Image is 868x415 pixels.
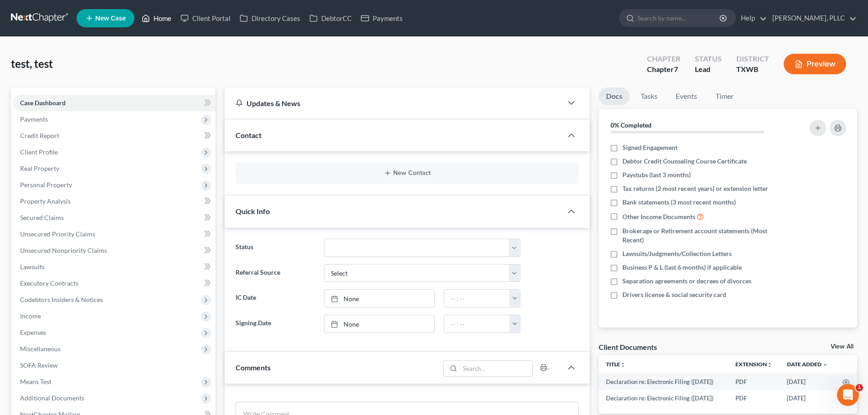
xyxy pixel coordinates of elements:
span: Means Test [20,378,51,385]
span: Brokerage or Retirement account statements (Most Recent) [622,226,785,245]
input: -- : -- [444,315,510,333]
span: Lawsuits/Judgments/Collection Letters [622,249,732,258]
span: Paystubs (last 3 months) [622,170,691,179]
a: Client Portal [176,10,235,26]
a: DebtorCC [305,10,356,26]
span: Unsecured Nonpriority Claims [20,246,107,254]
div: District [736,54,769,64]
div: Lead [695,64,722,75]
span: Business P & L (last 6 months) if applicable [622,263,742,272]
td: [DATE] [780,390,835,406]
label: Referral Source [231,264,319,282]
td: PDF [728,374,780,390]
span: Secured Claims [20,214,64,221]
span: Executory Contracts [20,279,78,287]
label: Signing Date [231,315,319,333]
span: Debtor Credit Counseling Course Certificate [622,157,747,166]
a: Docs [599,87,630,105]
label: Status [231,239,319,257]
td: [DATE] [780,374,835,390]
div: Updates & News [236,98,551,108]
span: Property Analysis [20,197,71,205]
span: Payments [20,115,48,123]
span: Comments [236,363,271,372]
span: Credit Report [20,132,59,139]
td: Declaration re: Electronic Filing ([DATE]) [599,390,728,406]
a: Directory Cases [235,10,305,26]
a: Property Analysis [13,193,216,210]
a: Unsecured Nonpriority Claims [13,242,216,259]
span: Bank statements (3 most recent months) [622,198,736,207]
span: New Case [95,15,126,22]
span: Additional Documents [20,394,84,402]
a: Unsecured Priority Claims [13,226,216,242]
label: IC Date [231,289,319,307]
a: Case Dashboard [13,95,216,111]
td: PDF [728,390,780,406]
span: Income [20,312,41,320]
i: expand_more [822,362,828,368]
a: Timer [708,87,741,105]
input: Search... [460,361,533,376]
span: Other Income Documents [622,212,695,221]
span: Codebtors Insiders & Notices [20,296,103,303]
div: Status [695,54,722,64]
a: SOFA Review [13,357,216,374]
span: test, test [11,57,53,70]
a: Lawsuits [13,259,216,275]
a: Date Added expand_more [787,361,828,368]
a: Tasks [633,87,665,105]
button: New Contact [243,169,571,177]
td: Declaration re: Electronic Filing ([DATE]) [599,374,728,390]
div: TXWB [736,64,769,75]
a: Secured Claims [13,210,216,226]
a: Events [668,87,704,105]
iframe: Intercom live chat [837,384,859,406]
span: Lawsuits [20,263,45,271]
span: 7 [674,65,678,73]
span: Client Profile [20,148,58,156]
span: Separation agreements or decrees of divorces [622,277,751,286]
a: [PERSON_NAME], PLLC [768,10,857,26]
a: Payments [356,10,407,26]
a: None [324,315,434,333]
a: Executory Contracts [13,275,216,292]
i: unfold_more [620,362,626,368]
span: Miscellaneous [20,345,61,353]
span: Unsecured Priority Claims [20,230,95,238]
button: Preview [784,54,846,74]
div: Chapter [647,64,680,75]
span: Drivers license & social security card [622,290,726,299]
span: Signed Engagement [622,143,678,152]
div: Chapter [647,54,680,64]
a: View All [831,343,853,350]
a: None [324,290,434,307]
strong: 0% Completed [611,121,652,129]
span: Expenses [20,328,46,336]
span: SOFA Review [20,361,58,369]
span: 1 [856,384,863,391]
a: Extensionunfold_more [735,361,772,368]
span: Contact [236,131,262,139]
div: Client Documents [599,342,657,352]
span: Real Property [20,164,59,172]
span: Quick Info [236,207,270,215]
span: Tax returns (2 most recent years) or extension letter [622,184,768,193]
input: -- : -- [444,290,510,307]
a: Home [137,10,176,26]
a: Help [736,10,767,26]
span: Personal Property [20,181,72,189]
i: unfold_more [767,362,772,368]
a: Titleunfold_more [606,361,626,368]
span: Case Dashboard [20,99,66,107]
a: Credit Report [13,128,216,144]
input: Search by name... [637,10,721,26]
